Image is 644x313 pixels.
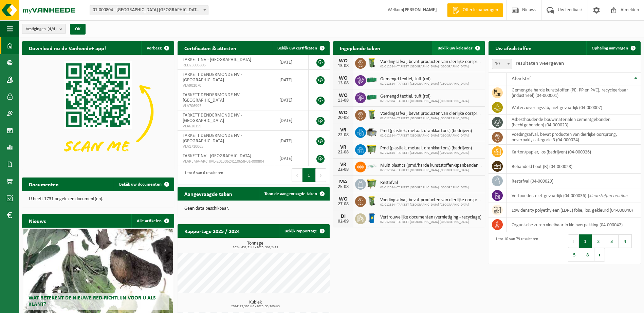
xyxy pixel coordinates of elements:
[184,206,323,211] p: Geen data beschikbaar.
[380,59,482,65] span: Voedingsafval, bevat producten van dierlijke oorsprong, onverpakt, categorie 3
[507,159,641,174] td: behandeld hout (B) (04-000028)
[380,151,472,155] span: 02-012584 - TARKETT [GEOGRAPHIC_DATA] [GEOGRAPHIC_DATA]
[178,187,239,200] h2: Aangevraagde taken
[336,110,350,116] div: WO
[22,214,53,227] h2: Nieuws
[586,41,640,55] a: Ophaling aanvragen
[336,196,350,202] div: WO
[380,146,472,151] span: Pmd (plastiek, metaal, drankkartons) (bedrijven)
[336,133,350,138] div: 22-08
[183,124,269,129] span: VLA610159
[336,76,350,81] div: WO
[489,41,538,55] h2: Uw afvalstoffen
[302,168,316,182] button: 1
[380,77,469,82] span: Gemengd textiel, tuft (rol)
[380,134,472,138] span: 02-012584 - TARKETT [GEOGRAPHIC_DATA] [GEOGRAPHIC_DATA]
[336,127,350,133] div: VR
[336,150,350,155] div: 22-08
[336,81,350,86] div: 13-08
[274,131,309,151] td: [DATE]
[380,99,469,103] span: 02-012584 - TARKETT [GEOGRAPHIC_DATA] [GEOGRAPHIC_DATA]
[366,126,378,138] img: WB-5000-GAL-GY-01
[512,76,531,82] span: Afvalstof
[181,305,330,308] span: 2024: 25,380 m3 - 2025: 53,760 m3
[366,91,378,103] img: HK-XZ-20-GN-00
[380,186,469,190] span: 02-012584 - TARKETT [GEOGRAPHIC_DATA] [GEOGRAPHIC_DATA]
[316,168,326,182] button: Next
[264,192,317,196] span: Toon de aangevraagde taken
[274,55,309,70] td: [DATE]
[181,246,330,249] span: 2024: 431,314 t - 2025: 364,247 t
[366,195,378,207] img: WB-0140-HPE-GN-50
[432,41,484,55] a: Bekijk uw kalender
[29,197,167,202] p: U heeft 1731 ongelezen document(en).
[594,248,605,262] button: Next
[272,41,329,55] a: Bekijk uw certificaten
[183,57,251,62] span: TARKETT NV - [GEOGRAPHIC_DATA]
[336,185,350,189] div: 25-08
[48,27,57,31] count: (4/4)
[336,179,350,185] div: MA
[183,63,269,68] span: RED25003805
[178,224,246,237] h2: Rapportage 2025 / 2024
[274,70,309,90] td: [DATE]
[336,93,350,98] div: WO
[336,98,350,103] div: 13-08
[131,214,173,228] a: Alle artikelen
[336,162,350,167] div: VR
[380,82,469,86] span: 02-012584 - TARKETT [GEOGRAPHIC_DATA] [GEOGRAPHIC_DATA]
[438,46,473,50] span: Bekijk uw kalender
[119,182,162,187] span: Bekijk uw documenten
[183,103,269,109] span: VLA706995
[380,180,469,186] span: Restafval
[589,193,628,199] i: kleurstoffen tectilon
[178,41,243,55] h2: Certificaten & attesten
[274,151,309,166] td: [DATE]
[336,64,350,68] div: 13-08
[114,178,173,191] a: Bekijk uw documenten
[366,161,378,172] img: LP-SK-00500-LPE-16
[447,3,503,17] a: Offerte aanvragen
[336,202,350,207] div: 27-08
[277,46,317,50] span: Bekijk uw certificaten
[366,212,378,224] img: WB-0240-HPE-BE-09
[366,74,378,86] img: HK-XZ-20-GN-00
[581,248,594,262] button: 8
[333,41,387,55] h2: Ingeplande taken
[22,24,66,34] button: Vestigingen(4/4)
[181,300,330,308] h3: Kubiek
[592,46,628,50] span: Ophaling aanvragen
[22,41,113,55] h2: Download nu de Vanheede+ app!
[147,46,162,50] span: Verberg
[403,7,437,13] strong: [PERSON_NAME]
[274,110,309,131] td: [DATE]
[507,145,641,159] td: karton/papier, los (bedrijven) (04-000026)
[259,187,329,201] a: Toon de aangevraagde taken
[461,7,500,14] span: Offerte aanvragen
[366,143,378,155] img: WB-1100-HPE-GN-50
[183,92,242,103] span: TARKETT DENDERMONDE NV - [GEOGRAPHIC_DATA]
[380,111,482,117] span: Voedingsafval, bevat producten van dierlijke oorsprong, onverpakt, categorie 3
[380,197,482,203] span: Voedingsafval, bevat producten van dierlijke oorsprong, onverpakt, categorie 3
[336,214,350,219] div: DI
[579,234,592,248] button: 1
[507,130,641,145] td: voedingsafval, bevat producten van dierlijke oorsprong, onverpakt, categorie 3 (04-000024)
[181,241,330,249] h3: Tonnage
[380,215,481,220] span: Vertrouwelijke documenten (vernietiging - recyclage)
[366,178,378,189] img: WB-1100-HPE-GN-50
[380,128,472,134] span: Pmd (plastiek, metaal, drankkartons) (bedrijven)
[336,167,350,172] div: 22-08
[336,145,350,150] div: VR
[336,219,350,224] div: 02-09
[279,224,329,238] a: Bekijk rapportage
[183,153,251,159] span: TARKETT NV - [GEOGRAPHIC_DATA]
[183,133,242,144] span: TARKETT DENDERMONDE NV - [GEOGRAPHIC_DATA]
[336,116,350,120] div: 20-08
[90,5,208,15] span: 01-000804 - TARKETT NV - WAALWIJK
[492,59,512,69] span: 10
[380,117,482,121] span: 02-012584 - TARKETT [GEOGRAPHIC_DATA] [GEOGRAPHIC_DATA]
[274,90,309,110] td: [DATE]
[619,234,632,248] button: 4
[29,295,156,307] span: Wat betekent de nieuwe RED-richtlijn voor u als klant?
[183,83,269,88] span: VLA902070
